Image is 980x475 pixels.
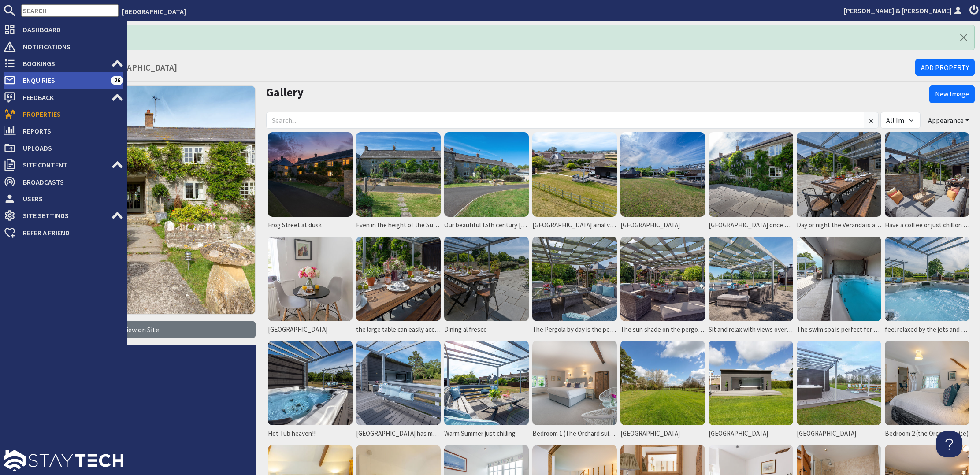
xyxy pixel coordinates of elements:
[619,339,707,443] a: [GEOGRAPHIC_DATA]
[4,22,123,37] a: Dashboard
[268,237,353,321] img: Frog Street
[4,450,123,471] img: staytech_l_w-4e588a39d9fa60e82540d7cfac8cfe4b7147e857d3e8dbdfbd41c59d52db0ec4.svg
[26,375,256,390] a: Features
[16,141,123,155] span: Uploads
[707,339,795,443] a: [GEOGRAPHIC_DATA]
[16,40,123,54] span: Notifications
[356,341,441,425] img: Frog Street has many outside seating options
[26,449,256,464] a: Floorplans
[885,237,969,321] img: feel relaxed by the jets and bubbles of the hot tub.
[4,107,123,121] a: Properties
[354,235,442,339] a: the large table can easily accommodate 12-14
[532,325,617,335] span: The Pergola by day is the perfect sun shade space
[26,419,256,434] a: Banners
[16,90,111,104] span: Feedback
[531,130,619,235] a: [GEOGRAPHIC_DATA] airial view
[444,237,529,321] img: Dining al fresco
[797,132,881,217] img: Day or night the Veranda is a great outside space
[356,132,441,217] img: Even in the height of the Summer the pretty gardens add to the charm of the house
[16,22,123,37] span: Dashboard
[620,325,705,335] span: The sun shade on the pergola give the perfect retreat from the heat of the sun
[795,339,883,443] a: [GEOGRAPHIC_DATA]
[266,339,354,443] a: Hot Tub heaven!!
[531,235,619,339] a: The Pergola by day is the perfect sun shade space
[266,130,354,235] a: Frog Street at dusk
[26,25,975,50] div: Logged In! Hello!
[442,235,531,339] a: Dining al fresco
[354,130,442,235] a: Even in the height of the Summer the pretty gardens add to the charm of the house
[356,237,441,321] img: the large table can easily accommodate 12-14
[16,226,123,240] span: Refer a Friend
[16,175,123,189] span: Broadcasts
[883,130,971,235] a: Have a coffee or just chill on the seating
[4,124,123,138] a: Reports
[915,59,975,76] a: Add Property
[111,76,123,85] span: 26
[266,85,304,100] a: Gallery
[922,112,975,129] button: Appearance
[532,429,617,439] span: Bedroom 1 (The Orchard suite)
[4,90,123,104] a: Feedback
[268,325,327,335] span: [GEOGRAPHIC_DATA]
[532,220,617,230] span: [GEOGRAPHIC_DATA] airial view
[444,429,516,439] span: Warm Summer just chilling
[268,341,353,425] img: Hot Tub heaven!!
[268,132,353,217] img: Frog Street at dusk
[797,429,856,439] span: [GEOGRAPHIC_DATA]
[4,226,123,240] a: Refer a Friend
[620,220,680,230] span: [GEOGRAPHIC_DATA]
[619,235,707,339] a: The sun shade on the pergola give the perfect retreat from the heat of the sun
[797,237,881,321] img: The swim spa is perfect for cooling off
[442,130,531,235] a: Our beautiful 15th century [GEOGRAPHIC_DATA]
[4,141,123,155] a: Uploads
[356,325,441,335] span: the large table can easily accommodate 12-14
[4,192,123,206] a: Users
[885,341,969,425] img: Bedroom 2 (the Orchard suite)
[266,112,864,129] input: Search...
[620,341,705,425] img: Frog Street
[444,132,529,217] img: Our beautiful 15th century Somerset longhouse
[16,158,111,172] span: Site Content
[885,429,969,439] span: Bedroom 2 (the Orchard suite)
[26,85,256,321] a: 9.8
[16,73,111,87] span: Enquiries
[709,429,768,439] span: [GEOGRAPHIC_DATA]
[26,345,256,360] a: View
[619,130,707,235] a: [GEOGRAPHIC_DATA]
[16,56,111,71] span: Bookings
[442,339,531,443] a: Warm Summer just chilling
[16,124,123,138] span: Reports
[844,5,964,16] a: [PERSON_NAME] & [PERSON_NAME]
[26,390,256,404] a: Content
[16,107,123,121] span: Properties
[266,235,354,339] a: [GEOGRAPHIC_DATA]
[26,85,256,315] img: Frog Street's icon
[354,339,442,443] a: [GEOGRAPHIC_DATA] has many outside seating options
[356,429,441,439] span: [GEOGRAPHIC_DATA] has many outside seating options
[93,62,177,73] small: - [GEOGRAPHIC_DATA]
[444,220,529,230] span: Our beautiful 15th century [GEOGRAPHIC_DATA]
[4,158,123,172] a: Site Content
[21,4,119,17] input: SEARCH
[4,56,123,71] a: Bookings
[26,434,256,449] a: Ratings & Awards
[356,220,441,230] span: Even in the height of the Summer the pretty gardens add to the charm of the house
[16,192,123,206] span: Users
[532,237,617,321] img: The Pergola by day is the perfect sun shade space
[4,73,123,87] a: Enquiries 26
[929,85,975,103] a: New Image
[707,130,795,235] a: [GEOGRAPHIC_DATA] once a Farmhouse, now a perfect home from home for its guests.
[532,341,617,425] img: Bedroom 1 (The Orchard suite)
[709,325,793,335] span: Sit and relax with views over the countryside
[531,339,619,443] a: Bedroom 1 (The Orchard suite)
[885,325,969,335] span: feel relaxed by the jets and bubbles of the hot tub.
[4,40,123,54] a: Notifications
[268,429,316,439] span: Hot Tub heaven!!
[709,132,793,217] img: Frog Street once a Farmhouse, now a perfect home from home for its guests.
[709,220,793,230] span: [GEOGRAPHIC_DATA] once a Farmhouse, now a perfect home from home for its guests.
[4,175,123,189] a: Broadcasts
[795,130,883,235] a: Day or night the Veranda is a great outside space
[797,325,881,335] span: The swim spa is perfect for cooling off
[709,237,793,321] img: Sit and relax with views over the countryside
[268,220,322,230] span: Frog Street at dusk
